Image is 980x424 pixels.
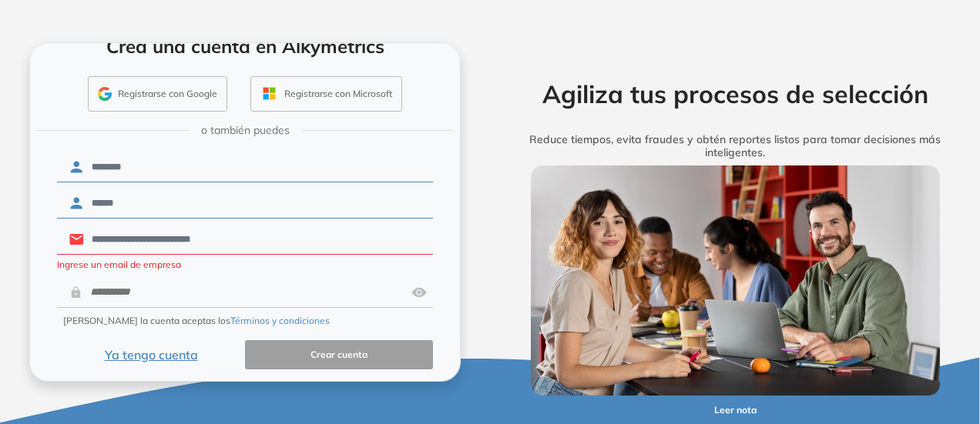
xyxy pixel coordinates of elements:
button: Términos y condiciones [230,314,330,328]
button: Registrarse con Microsoft [250,76,402,112]
h4: Crea una cuenta en Alkymetrics [50,35,440,58]
h5: Reduce tiempos, evita fraudes y obtén reportes listos para tomar decisiones más inteligentes. [508,133,962,159]
button: Ya tengo cuenta [57,340,245,370]
h2: Agiliza tus procesos de selección [508,79,962,109]
p: Ingrese un email de empresa [57,258,433,272]
img: GMAIL_ICON [98,87,112,101]
button: Registrarse con Google [88,76,227,112]
button: Crear cuenta [245,340,433,370]
span: [PERSON_NAME] la cuenta aceptas los [63,314,330,328]
img: img-more-info [531,165,940,396]
img: asd [411,278,427,307]
img: OUTLOOK_ICON [260,85,278,102]
span: o también puedes [201,122,290,139]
